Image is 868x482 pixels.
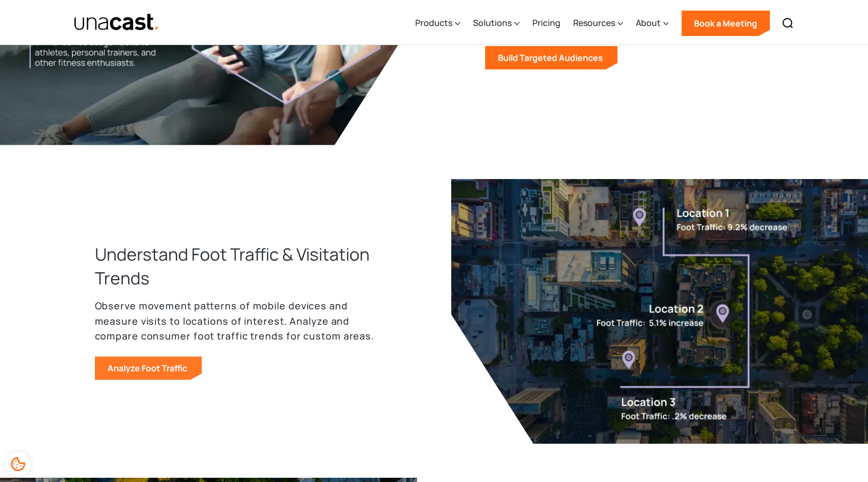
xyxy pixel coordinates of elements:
[681,11,770,36] a: Book a Meeting
[74,13,160,32] img: Unacast text logo
[95,298,383,344] p: Observe movement patterns of mobile devices and measure visits to locations of interest. Analyze ...
[95,356,202,380] a: Analyze Foot Traffic
[415,16,452,29] div: Products
[485,46,618,69] a: Build Targeted Audiences
[636,16,661,29] div: About
[415,2,460,45] div: Products
[532,2,560,45] a: Pricing
[573,16,615,29] div: Resources
[473,2,520,45] div: Solutions
[782,17,794,30] img: Search icon
[74,13,160,32] a: home
[95,243,383,289] h3: Understand Foot Traffic & Visitation Trends
[5,451,31,477] div: Cookie Preferences
[473,16,512,29] div: Solutions
[636,2,669,45] div: About
[573,2,623,45] div: Resources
